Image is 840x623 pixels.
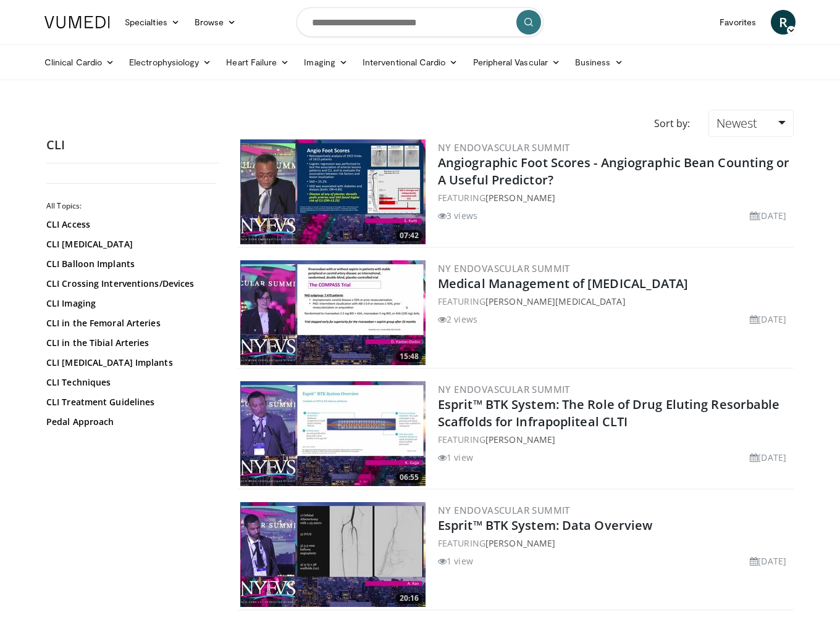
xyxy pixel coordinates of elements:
a: 06:55 [240,381,426,486]
a: CLI in the Tibial Arteries [46,337,213,349]
a: Esprit™ BTK System: Data Overview [438,517,652,534]
a: CLI Crossing Interventions/Devices [46,278,213,290]
span: 07:42 [396,230,422,241]
div: Sort by: [645,110,699,137]
li: [DATE] [750,209,786,222]
a: NY Endovascular Summit [438,383,570,395]
a: 20:16 [240,502,426,607]
a: NY Endovascular Summit [438,504,570,516]
a: Electrophysiology [122,50,219,75]
a: Specialties [117,10,187,35]
a: CLI Techniques [46,376,213,389]
a: CLI [MEDICAL_DATA] Implants [46,357,213,369]
a: Peripheral Vascular [466,50,568,75]
li: [DATE] [750,313,786,326]
img: eec8e9de-3257-407a-a41f-54242d811539.300x170_q85_crop-smart_upscale.jpg [240,502,426,607]
a: Esprit™ BTK System: The Role of Drug Eluting Resorbable Scaffolds for Infrapopliteal CLTI [438,396,780,430]
a: 07:42 [240,139,426,244]
a: CLI in the Femoral Arteries [46,317,213,329]
a: Angiographic Foot Scores - Angiographic Bean Counting or A Useful Predictor? [438,154,790,188]
img: 14f4cb6d-dba1-4e76-a746-25087fc07cdf.300x170_q85_crop-smart_upscale.jpg [240,260,426,365]
img: VuMedi Logo [44,16,110,28]
a: Business [568,50,631,75]
a: CLI Balloon Implants [46,258,213,270]
img: 4171fb21-0dca-4a07-934d-fb4dab18e945.300x170_q85_crop-smart_upscale.jpg [240,381,426,486]
img: 2a8e3f39-ec71-405a-892e-c7039430bcfc.300x170_q85_crop-smart_upscale.jpg [240,139,426,244]
a: Clinical Cardio [37,50,122,75]
a: CLI Imaging [46,297,213,310]
a: Browse [187,10,244,35]
div: FEATURING [438,537,791,550]
a: R [771,10,796,35]
li: 3 views [438,209,477,222]
a: CLI Access [46,218,213,231]
div: FEATURING [438,191,791,204]
span: 06:55 [396,472,422,483]
h2: CLI [46,137,219,153]
span: 20:16 [396,593,422,604]
a: Newest [708,110,794,137]
li: [DATE] [750,555,786,567]
span: 15:48 [396,351,422,362]
a: CLI [MEDICAL_DATA] [46,238,213,250]
a: 15:48 [240,260,426,365]
a: Heart Failure [219,50,296,75]
li: 1 view [438,555,473,567]
a: CLI Treatment Guidelines [46,396,213,408]
a: [PERSON_NAME][MEDICAL_DATA] [485,295,626,307]
a: Imaging [296,50,355,75]
a: [PERSON_NAME] [485,537,555,549]
li: 1 view [438,451,473,464]
h2: All Topics: [46,201,216,211]
div: FEATURING [438,295,791,308]
a: Pedal Approach [46,416,213,428]
a: Interventional Cardio [355,50,466,75]
input: Search topics, interventions [296,7,544,37]
a: NY Endovascular Summit [438,141,570,154]
a: Medical Management of [MEDICAL_DATA] [438,275,689,292]
a: Favorites [712,10,763,35]
a: NY Endovascular Summit [438,262,570,274]
span: Newest [716,115,757,131]
a: [PERSON_NAME] [485,434,555,445]
a: [PERSON_NAME] [485,192,555,204]
li: 2 views [438,313,477,326]
div: FEATURING [438,433,791,446]
li: [DATE] [750,451,786,464]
